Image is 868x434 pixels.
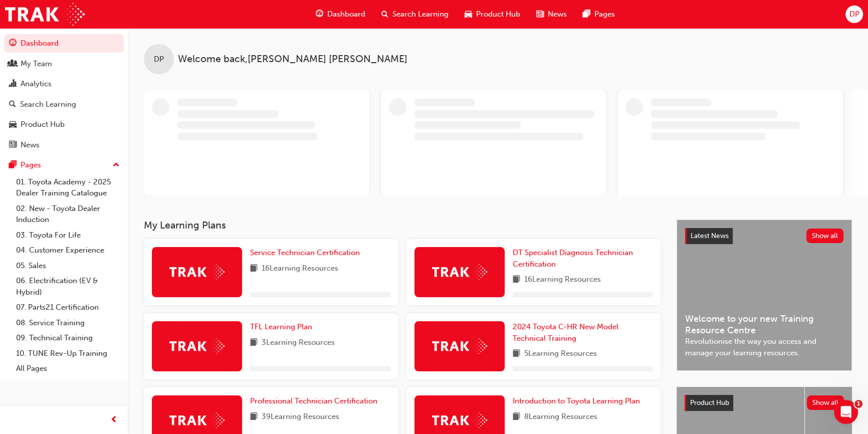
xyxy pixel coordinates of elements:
[513,395,644,407] a: Introduction to Toyota Learning Plan
[9,120,17,129] span: car-icon
[513,322,618,343] span: 2024 Toyota C-HR New Model Technical Training
[4,34,124,53] a: Dashboard
[12,346,124,361] a: 10. TUNE Rev-Up Training
[513,411,520,423] span: book-icon
[154,54,164,65] span: DP
[178,54,407,65] span: Welcome back , [PERSON_NAME] [PERSON_NAME]
[144,220,661,231] h3: My Learning Plans
[513,396,640,405] span: Introduction to Toyota Learning Plan
[21,159,41,171] div: Pages
[685,228,843,244] a: Latest NewsShow all
[5,3,85,26] img: Trak
[9,60,17,69] span: people-icon
[21,78,52,90] div: Analytics
[308,4,373,25] a: guage-iconDashboard
[12,330,124,346] a: 09. Technical Training
[12,300,124,315] a: 07. Parts21 Certification
[12,201,124,228] a: 02. New - Toyota Dealer Induction
[691,232,729,240] span: Latest News
[20,99,76,110] div: Search Learning
[4,156,124,174] button: Pages
[262,411,339,423] span: 39 Learning Resources
[583,8,590,21] span: pages-icon
[513,248,633,269] span: DT Specialist Diagnosis Technician Certification
[536,8,544,21] span: news-icon
[685,336,843,358] span: Revolutionise the way you access and manage your learning resources.
[9,141,17,150] span: news-icon
[849,9,859,20] span: DP
[21,139,40,151] div: News
[12,243,124,258] a: 04. Customer Experience
[690,398,729,407] span: Product Hub
[250,337,258,349] span: book-icon
[392,9,449,20] span: Search Learning
[594,9,615,20] span: Pages
[524,348,597,360] span: 5 Learning Resources
[432,264,487,280] img: Trak
[169,412,225,428] img: Trak
[250,248,360,257] span: Service Technician Certification
[21,119,65,130] div: Product Hub
[685,313,843,336] span: Welcome to your new Training Resource Centre
[113,159,120,172] span: up-icon
[12,228,124,243] a: 03. Toyota For Life
[513,321,653,344] a: 2024 Toyota C-HR New Model Technical Training
[854,400,862,408] span: 1
[12,273,124,300] a: 06. Electrification (EV & Hybrid)
[685,395,844,411] a: Product HubShow all
[845,6,863,23] button: DP
[457,4,528,25] a: car-iconProduct Hub
[250,321,316,333] a: TFL Learning Plan
[524,411,597,423] span: 8 Learning Resources
[12,315,124,331] a: 08. Service Training
[110,414,118,426] span: prev-icon
[250,263,258,275] span: book-icon
[9,161,17,170] span: pages-icon
[513,274,520,286] span: book-icon
[373,4,457,25] a: search-iconSearch Learning
[169,338,225,354] img: Trak
[250,396,377,405] span: Professional Technician Certification
[4,75,124,93] a: Analytics
[250,247,364,259] a: Service Technician Certification
[262,337,335,349] span: 3 Learning Resources
[12,361,124,376] a: All Pages
[4,115,124,134] a: Product Hub
[327,9,365,20] span: Dashboard
[4,95,124,114] a: Search Learning
[807,395,844,410] button: Show all
[9,80,17,89] span: chart-icon
[548,9,567,20] span: News
[465,8,472,21] span: car-icon
[12,174,124,201] a: 01. Toyota Academy - 2025 Dealer Training Catalogue
[4,55,124,73] a: My Team
[12,258,124,274] a: 05. Sales
[21,58,52,70] div: My Team
[250,411,258,423] span: book-icon
[476,9,520,20] span: Product Hub
[513,247,653,270] a: DT Specialist Diagnosis Technician Certification
[4,136,124,154] a: News
[250,395,381,407] a: Professional Technician Certification
[9,39,17,48] span: guage-icon
[806,229,844,243] button: Show all
[575,4,623,25] a: pages-iconPages
[9,100,16,109] span: search-icon
[513,348,520,360] span: book-icon
[677,220,852,371] a: Latest NewsShow allWelcome to your new Training Resource CentreRevolutionise the way you access a...
[262,263,338,275] span: 16 Learning Resources
[250,322,312,331] span: TFL Learning Plan
[381,8,388,21] span: search-icon
[316,8,323,21] span: guage-icon
[4,32,124,156] button: DashboardMy TeamAnalyticsSearch LearningProduct HubNews
[834,400,858,424] iframe: Intercom live chat
[524,274,601,286] span: 16 Learning Resources
[528,4,575,25] a: news-iconNews
[432,412,487,428] img: Trak
[432,338,487,354] img: Trak
[169,264,225,280] img: Trak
